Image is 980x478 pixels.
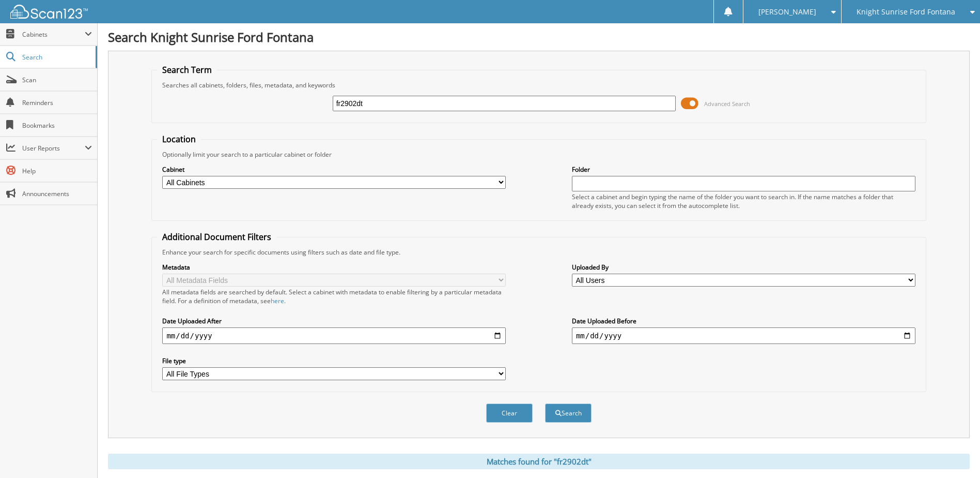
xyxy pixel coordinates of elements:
[572,165,915,174] label: Folder
[157,64,217,76] legend: Search Term
[758,9,816,15] span: [PERSON_NAME]
[22,76,92,84] span: Scan
[162,356,506,365] label: File type
[545,404,592,423] button: Search
[157,133,201,145] legend: Location
[22,189,92,198] span: Announcements
[22,98,92,107] span: Reminders
[486,404,533,423] button: Clear
[22,53,90,62] span: Search
[22,30,85,39] span: Cabinets
[22,144,85,153] span: User Reports
[572,192,915,210] div: Select a cabinet and begin typing the name of the folder you want to search in. If the name match...
[108,28,970,46] h1: Search Knight Sunrise Ford Fontana
[22,121,92,130] span: Bookmarks
[572,263,915,272] label: Uploaded By
[162,263,506,272] label: Metadata
[162,288,506,305] div: All metadata fields are searched by default. Select a cabinet with metadata to enable filtering b...
[157,248,920,257] div: Enhance your search for specific documents using filters such as date and file type.
[157,231,276,243] legend: Additional Document Filters
[10,5,88,19] img: scan123-logo-white.svg
[162,327,506,344] input: start
[857,9,955,15] span: Knight Sunrise Ford Fontana
[157,150,920,159] div: Optionally limit your search to a particular cabinet or folder
[22,167,92,175] span: Help
[572,317,915,325] label: Date Uploaded Before
[162,317,506,325] label: Date Uploaded After
[704,100,750,108] span: Advanced Search
[572,327,915,344] input: end
[271,296,284,305] a: here
[157,81,920,89] div: Searches all cabinets, folders, files, metadata, and keywords
[162,165,506,174] label: Cabinet
[108,454,970,469] div: Matches found for "fr2902dt"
